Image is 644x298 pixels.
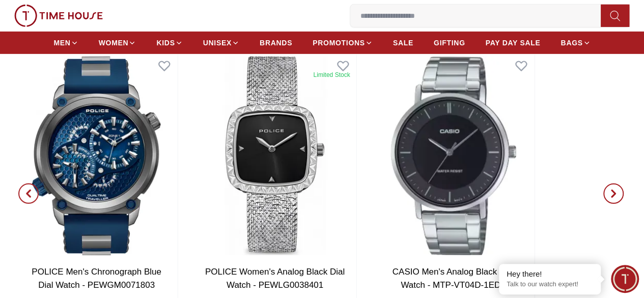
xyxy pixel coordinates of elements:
div: Hey there! [507,269,593,279]
img: CASIO Men's Analog Black Dial Watch - MTP-VT04D-1EDF [372,52,535,259]
a: CASIO Men's Analog Black Dial Watch - MTP-VT04D-1EDF [393,267,514,290]
div: Chat Widget [611,265,639,293]
span: MEN [53,38,70,48]
a: GIFTING [434,34,465,52]
img: POLICE Men's Chronograph Blue Dial Watch - PEWGM0071803 [15,52,178,259]
span: GIFTING [434,38,465,48]
span: SALE [393,38,413,48]
span: KIDS [156,38,175,48]
img: POLICE Women's Analog Black Dial Watch - PEWLG0038401 [193,52,356,259]
span: PAY DAY SALE [486,38,541,48]
img: ... [14,5,103,27]
span: WOMEN [99,38,129,48]
a: PROMOTIONS [313,34,373,52]
a: PAY DAY SALE [486,34,541,52]
span: BRANDS [260,38,292,48]
a: MEN [53,34,78,52]
span: UNISEX [203,38,232,48]
a: POLICE Women's Analog Black Dial Watch - PEWLG0038401 [205,267,345,290]
a: KIDS [156,34,182,52]
span: BAGS [561,38,582,48]
a: POLICE Men's Chronograph Blue Dial Watch - PEWGM0071803 [32,267,161,290]
a: BAGS [561,34,590,52]
a: BRANDS [260,34,292,52]
span: PROMOTIONS [313,38,365,48]
a: SALE [393,34,413,52]
div: Limited Stock [313,71,350,79]
p: Talk to our watch expert! [507,280,593,289]
a: WOMEN [99,34,136,52]
a: UNISEX [203,34,239,52]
